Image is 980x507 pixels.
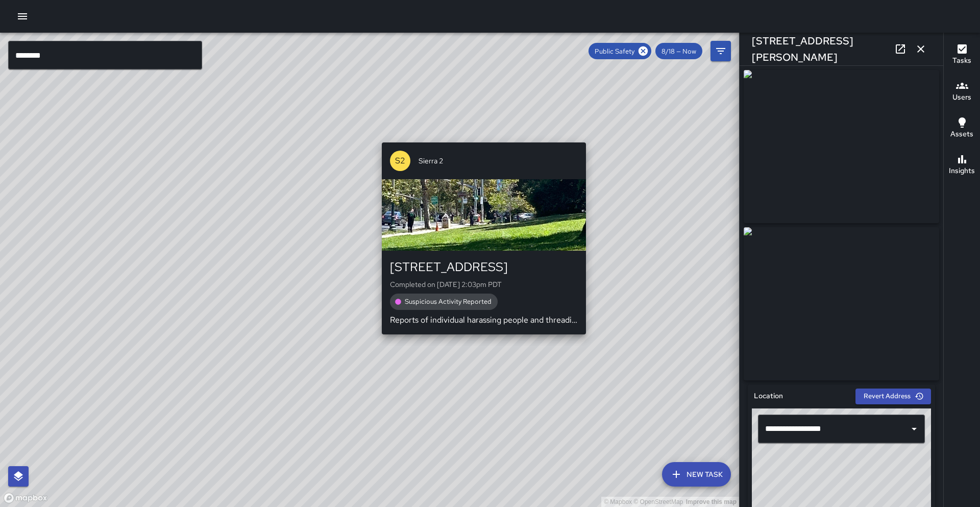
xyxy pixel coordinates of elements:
button: Open [907,422,921,436]
div: Public Safety [589,43,651,59]
button: Filters [710,41,731,61]
button: Insights [944,147,980,184]
h6: [STREET_ADDRESS][PERSON_NAME] [752,33,890,65]
h6: Assets [950,129,973,140]
button: Tasks [944,37,980,74]
img: request_images%2F5f380e60-7c81-11f0-9874-751480d329d1 [744,227,939,380]
button: S2Sierra 2[STREET_ADDRESS]Completed on [DATE] 2:03pm PDTSuspicious Activity ReportedReports of in... [382,142,586,334]
p: S2 [395,155,405,167]
h6: Tasks [952,55,971,66]
span: Public Safety [589,47,641,56]
p: Reports of individual harassing people and threading them with a stick he is carrying. Partner up... [390,314,578,326]
h6: Users [952,92,971,103]
button: Revert Address [855,389,931,404]
button: Users [944,74,980,110]
span: Sierra 2 [419,156,578,166]
button: Assets [944,110,980,147]
h6: Location [754,391,783,402]
span: Suspicious Activity Reported [399,297,498,306]
div: [STREET_ADDRESS] [390,259,578,275]
button: New Task [662,462,731,487]
img: request_images%2F5df5f170-7c81-11f0-9874-751480d329d1 [744,70,939,223]
h6: Insights [949,165,975,177]
span: 8/18 — Now [655,47,702,56]
p: Completed on [DATE] 2:03pm PDT [390,279,578,289]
